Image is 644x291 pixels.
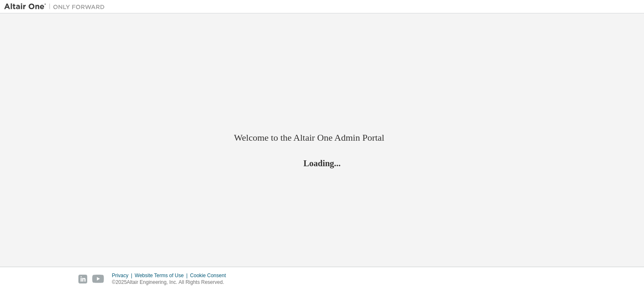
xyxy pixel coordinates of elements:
[234,132,410,144] h2: Welcome to the Altair One Admin Portal
[190,272,231,279] div: Cookie Consent
[135,272,190,279] div: Website Terms of Use
[112,272,135,279] div: Privacy
[92,275,104,283] img: youtube.svg
[78,275,87,283] img: linkedin.svg
[112,279,231,286] p: © 2025 Altair Engineering, Inc. All Rights Reserved.
[234,157,410,168] h2: Loading...
[4,3,109,11] img: Altair One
